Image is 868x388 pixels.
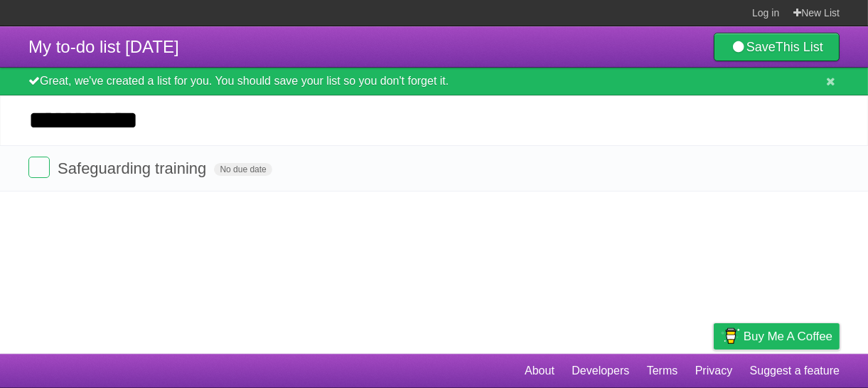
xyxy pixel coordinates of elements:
[572,357,629,384] a: Developers
[776,40,823,54] b: This List
[714,33,840,61] a: SaveThis List
[58,159,210,177] span: Safeguarding training
[647,357,678,384] a: Terms
[744,324,832,349] span: Buy me a coffee
[750,357,840,384] a: Suggest a feature
[695,357,732,384] a: Privacy
[28,157,50,178] label: Done
[721,324,740,348] img: Buy me a coffee
[525,357,554,384] a: About
[214,163,272,176] span: No due date
[714,323,840,350] a: Buy me a coffee
[28,37,179,56] span: My to-do list [DATE]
